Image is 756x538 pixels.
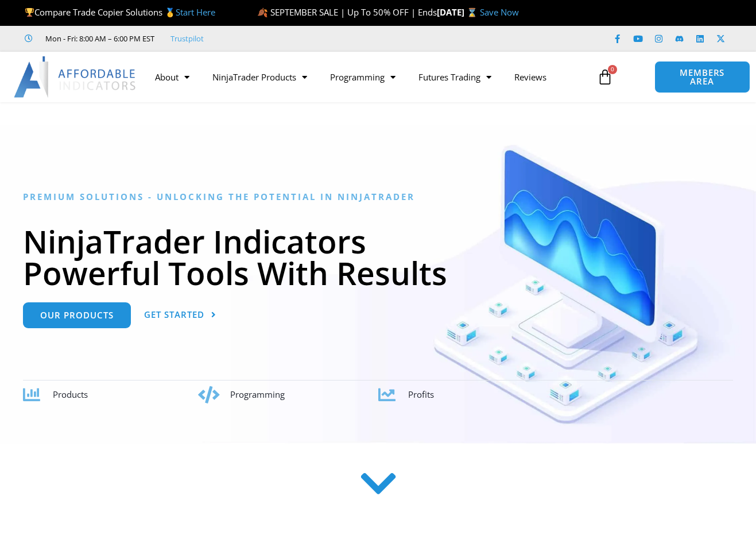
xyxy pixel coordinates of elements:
a: Our Products [23,302,131,328]
span: Products [53,389,88,400]
a: Futures Trading [407,64,503,90]
span: Mon - Fri: 8:00 AM – 6:00 PM EST [42,32,154,45]
span: 🍂 SEPTEMBER SALE | Up To 50% OFF | Ends [257,6,437,18]
a: Get Started [144,302,216,328]
span: Programming [230,389,285,400]
a: 0 [580,60,630,94]
a: NinjaTrader Products [201,64,319,90]
h1: NinjaTrader Indicators Powerful Tools With Results [23,225,733,289]
span: Get Started [144,310,204,319]
a: Reviews [503,64,558,90]
a: About [144,64,201,90]
strong: [DATE] ⌛ [437,6,480,18]
img: 🏆 [25,8,34,17]
span: Our Products [40,311,114,320]
span: Profits [408,389,434,400]
a: MEMBERS AREA [654,61,750,93]
a: Trustpilot [170,32,204,45]
a: Save Now [480,6,519,18]
span: Compare Trade Copier Solutions 🥇 [25,6,215,18]
nav: Menu [144,64,590,90]
span: MEMBERS AREA [666,68,738,86]
img: LogoAI | Affordable Indicators – NinjaTrader [14,56,137,98]
span: 0 [608,65,617,74]
a: Start Here [176,6,215,18]
a: Programming [319,64,407,90]
h6: Premium Solutions - Unlocking the Potential in NinjaTrader [23,191,733,202]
